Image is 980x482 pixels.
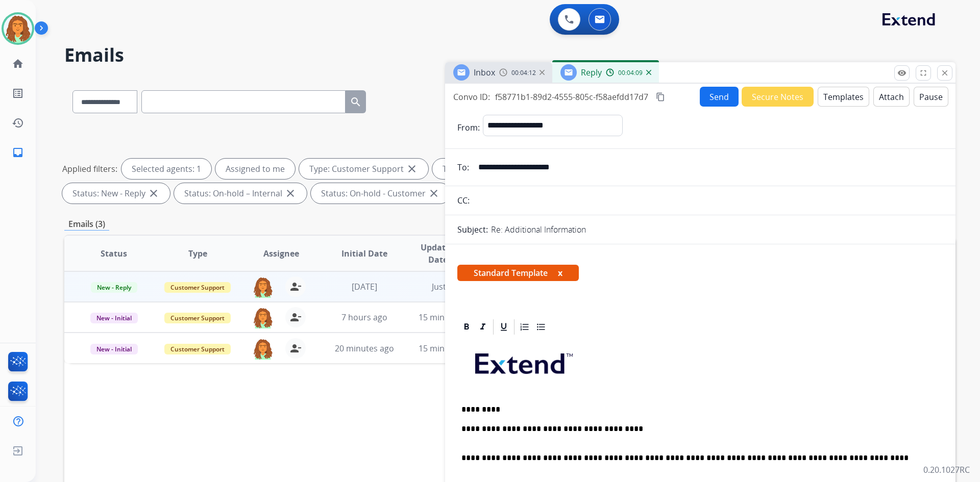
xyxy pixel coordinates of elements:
span: Standard Template [457,265,579,281]
button: Pause [914,87,948,107]
mat-icon: remove_red_eye [897,68,906,78]
span: Customer Support [164,282,231,293]
span: 20 minutes ago [335,343,394,354]
button: x [558,267,562,279]
div: Ordered List [517,319,532,335]
p: CC: [457,194,470,207]
div: Bold [459,319,474,335]
div: Assigned to me [215,159,295,179]
p: To: [457,161,469,173]
button: Secure Notes [742,87,814,107]
h2: Emails [64,45,955,65]
mat-icon: history [12,117,24,129]
button: Attach [873,87,910,107]
div: Bullet List [533,319,549,335]
div: Status: On-hold - Customer [311,183,450,204]
mat-icon: close [406,163,418,175]
img: agent-avatar [253,276,273,298]
span: 15 minutes ago [419,343,478,354]
mat-icon: fullscreen [919,68,928,78]
div: Status: On-hold – Internal [174,183,307,204]
mat-icon: person_remove [289,311,302,323]
span: f58771b1-89d2-4555-805c-f58aefdd17d7 [495,91,648,103]
span: 7 hours ago [341,312,387,323]
p: Applied filters: [62,163,117,175]
div: Status: New - Reply [62,183,170,204]
p: 0.20.1027RC [923,464,970,476]
mat-icon: person_remove [289,342,302,354]
span: Customer Support [164,344,231,354]
span: Status [101,247,127,260]
span: 15 minutes ago [419,312,478,323]
span: Initial Date [341,247,387,260]
span: 00:04:12 [511,69,536,77]
div: Selected agents: 1 [121,159,211,179]
button: Send [700,87,739,107]
mat-icon: close [940,68,949,78]
span: New - Initial [90,313,138,323]
span: 00:04:09 [618,69,643,77]
mat-icon: content_copy [656,92,665,102]
p: Emails (3) [64,218,109,231]
mat-icon: person_remove [289,281,302,293]
p: Subject: [457,223,488,236]
p: Convo ID: [453,91,490,103]
span: Inbox [474,67,495,78]
span: Just now [432,281,464,292]
img: avatar [4,14,32,43]
span: New - Reply [91,282,137,293]
div: Underline [496,319,511,335]
span: [DATE] [352,281,377,292]
mat-icon: close [284,187,297,199]
mat-icon: close [148,187,160,199]
img: agent-avatar [253,307,273,328]
mat-icon: inbox [12,146,24,159]
span: Customer Support [164,313,231,323]
div: Italic [475,319,491,335]
div: Type: Customer Support [299,159,428,179]
div: Type: Service Support [432,159,551,179]
span: Type [188,247,207,260]
mat-icon: list_alt [12,87,24,99]
mat-icon: home [12,58,24,70]
span: New - Initial [90,344,138,354]
button: Templates [818,87,869,107]
mat-icon: close [428,187,440,199]
mat-icon: search [350,96,362,108]
p: From: [457,121,480,134]
p: Re: Additional Information [491,223,586,236]
img: agent-avatar [253,338,273,360]
span: Assignee [263,247,299,260]
span: Reply [581,67,602,78]
span: Updated Date [415,241,461,266]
